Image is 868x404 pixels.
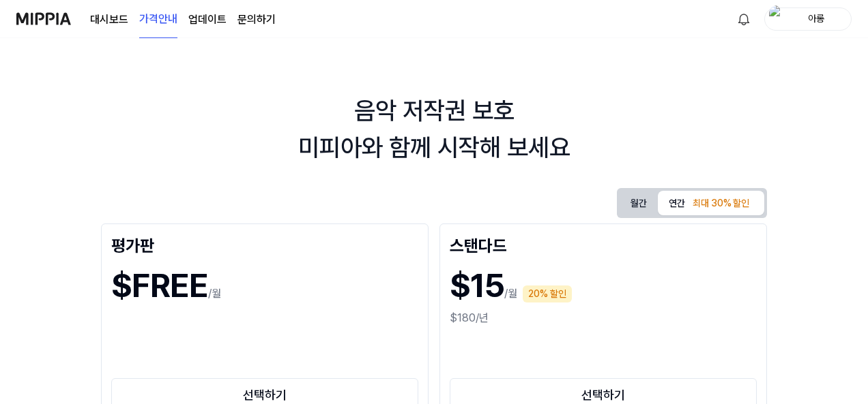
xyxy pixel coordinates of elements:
[769,5,785,33] img: profile
[139,1,177,38] a: 가격안내
[450,261,504,310] h1: $15
[658,191,764,215] button: 연간
[764,7,852,31] button: profile아롱
[237,12,276,28] a: 문의하기
[790,11,843,26] div: 아롱
[736,11,752,27] img: 알림
[208,285,221,302] p: /월
[111,234,418,255] div: 평가판
[620,191,658,216] button: 월간
[188,12,227,28] a: 업데이트
[90,12,128,28] a: 대시보드
[111,261,208,310] h1: $FREE
[450,234,757,255] div: 스탠다드
[450,310,757,326] div: $180/년
[504,285,517,302] p: /월
[689,193,753,214] div: 최대 30% 할인
[523,285,572,302] div: 20% 할인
